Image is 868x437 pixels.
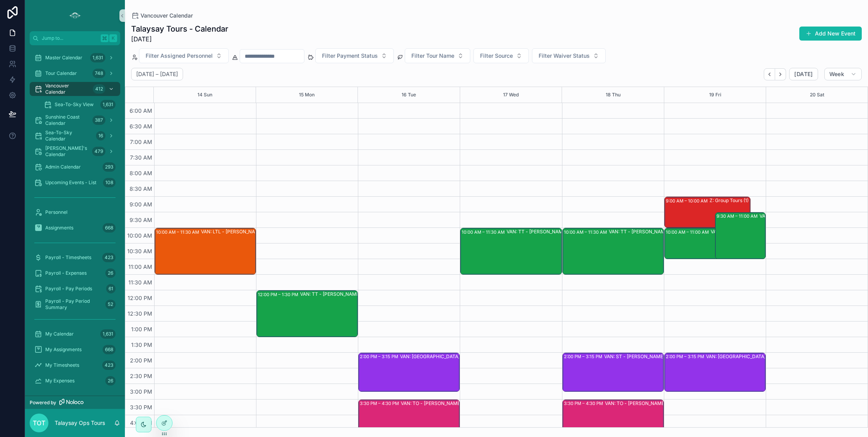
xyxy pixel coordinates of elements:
[93,84,105,94] div: 412
[30,297,120,311] a: Payroll - Pay Period Summary52
[146,52,213,60] span: Filter Assigned Personnel
[55,419,105,427] p: Talaysay Ops Tours
[126,310,154,317] span: 12:30 PM
[30,51,120,65] a: Master Calendar1,631
[128,139,154,145] span: 7:00 AM
[315,48,394,63] button: Select Button
[461,228,561,274] div: 10:00 AM – 11:30 AMVAN: TT - [PERSON_NAME] (18) [PERSON_NAME], GYG:GYG32MN9Z2QW
[360,353,400,361] div: 2:00 PM – 3:15 PM
[480,52,513,60] span: Filter Source
[606,87,621,103] button: 18 Thu
[563,353,663,391] div: 2:00 PM – 3:15 PMVAN: ST - [PERSON_NAME] (1) [PERSON_NAME], TW:VSZA-ISRC
[129,326,154,332] span: 1:00 PM
[30,82,120,96] a: Vancouver Calendar412
[507,229,606,235] div: VAN: TT - [PERSON_NAME] (18) [PERSON_NAME], GYG:GYG32MN9Z2QW
[45,270,87,276] span: Payroll - Expenses
[402,87,416,103] button: 16 Tue
[30,129,120,143] a: Sea-To-Sky Calendar16
[156,228,201,236] div: 10:00 AM – 11:30 AM
[45,362,79,368] span: My Timesheets
[25,396,125,409] a: Powered by
[42,35,98,41] span: Jump to...
[299,87,315,103] div: 15 Mon
[30,205,120,219] a: Personnel
[665,228,765,259] div: 10:00 AM – 11:00 AMVAN: TT - [PERSON_NAME] (6) [PERSON_NAME], TW:HUPG-UUQI
[411,52,454,60] span: Filter Tour Name
[462,228,507,236] div: 10:00 AM – 11:30 AM
[129,341,154,348] span: 1:30 PM
[105,300,116,309] div: 52
[30,221,120,235] a: Assignments668
[92,69,105,78] div: 748
[45,254,91,261] span: Payroll - Timesheets
[824,68,862,80] button: Week
[30,266,120,280] a: Payroll - Expenses26
[30,250,120,265] a: Payroll - Timesheets423
[359,353,459,391] div: 2:00 PM – 3:15 PMVAN: [GEOGRAPHIC_DATA][PERSON_NAME] (14) [PERSON_NAME], TW:NCCZ-MCMN
[131,23,228,34] h1: Talaysay Tours - Calendar
[810,87,824,103] button: 20 Sat
[360,400,401,407] div: 3:30 PM – 4:30 PM
[105,268,116,278] div: 26
[532,48,606,63] button: Select Button
[258,291,300,298] div: 12:00 PM – 1:30 PM
[45,298,102,311] span: Payroll - Pay Period Summary
[789,68,818,80] button: [DATE]
[45,378,75,384] span: My Expenses
[103,162,116,172] div: 293
[400,354,499,360] div: VAN: [GEOGRAPHIC_DATA][PERSON_NAME] (14) [PERSON_NAME], TW:NCCZ-MCMN
[45,130,93,142] span: Sea-To-Sky Calendar
[100,329,116,339] div: 1,631
[103,345,116,354] div: 668
[709,87,721,103] button: 19 Fri
[131,34,228,44] span: [DATE]
[665,353,765,391] div: 2:00 PM – 3:15 PMVAN: [GEOGRAPHIC_DATA][PERSON_NAME] (1) [PERSON_NAME], [GEOGRAPHIC_DATA]:BGDM-PMVD
[197,87,212,103] button: 14 Sun
[405,48,470,63] button: Select Button
[126,263,154,270] span: 11:00 AM
[136,70,178,78] h2: [DATE] – [DATE]
[126,279,154,286] span: 11:30 AM
[764,68,775,80] button: Back
[92,115,105,125] div: 387
[128,107,154,114] span: 6:00 AM
[128,404,154,410] span: 3:30 PM
[30,66,120,80] a: Tour Calendar748
[131,12,193,20] a: Vancouver Calendar
[666,197,710,205] div: 9:00 AM – 10:00 AM
[710,197,793,204] div: Z: Group Tours (1) [PERSON_NAME], TW:WVKZ-EZMA
[322,52,378,60] span: Filter Payment Status
[128,201,154,208] span: 9:00 AM
[665,197,750,227] div: 9:00 AM – 10:00 AMZ: Group Tours (1) [PERSON_NAME], TW:WVKZ-EZMA
[139,48,229,63] button: Select Button
[609,229,708,235] div: VAN: TT - [PERSON_NAME] (13) [PERSON_NAME], TW:EUPY-HQES
[103,223,116,233] div: 668
[105,376,116,385] div: 26
[45,164,81,170] span: Admin Calendar
[564,400,605,407] div: 3:30 PM – 4:30 PM
[30,374,120,388] a: My Expenses26
[45,145,89,158] span: [PERSON_NAME]'s Calendar
[30,358,120,372] a: My Timesheets423
[711,229,810,235] div: VAN: TT - [PERSON_NAME] (6) [PERSON_NAME], TW:HUPG-UUQI
[401,400,500,407] div: VAN: TO - [PERSON_NAME] (1) [PERSON_NAME], TW:WDYF-EDQK
[799,27,862,41] button: Add New Event
[45,83,90,95] span: Vancouver Calendar
[666,228,711,236] div: 10:00 AM – 11:00 AM
[103,178,116,187] div: 108
[503,87,519,103] button: 17 Wed
[128,357,154,364] span: 2:00 PM
[155,228,256,274] div: 10:00 AM – 11:30 AMVAN: LTL - [PERSON_NAME] (3) [PERSON_NAME], TW:PGQI-TFPQ
[30,176,120,190] a: Upcoming Events - List108
[794,71,813,78] span: [DATE]
[45,70,77,76] span: Tour Calendar
[45,114,89,126] span: Sunshine Coast Calendar
[359,400,459,430] div: 3:30 PM – 4:30 PMVAN: TO - [PERSON_NAME] (1) [PERSON_NAME], TW:WDYF-EDQK
[45,55,82,61] span: Master Calendar
[30,31,120,45] button: Jump to...K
